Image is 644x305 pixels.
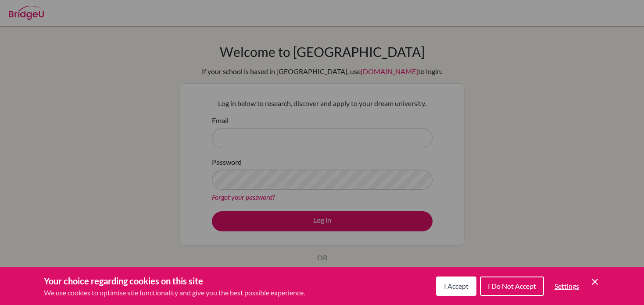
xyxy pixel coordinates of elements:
button: Settings [547,277,586,295]
p: We use cookies to optimise site functionality and give you the best possible experience. [44,287,305,298]
span: Settings [555,282,579,290]
button: Save and close [590,277,600,287]
h3: Your choice regarding cookies on this site [44,274,305,287]
span: I Accept [444,282,469,290]
button: I Accept [436,277,476,296]
span: I Do Not Accept [488,282,536,290]
button: I Do Not Accept [480,277,544,296]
